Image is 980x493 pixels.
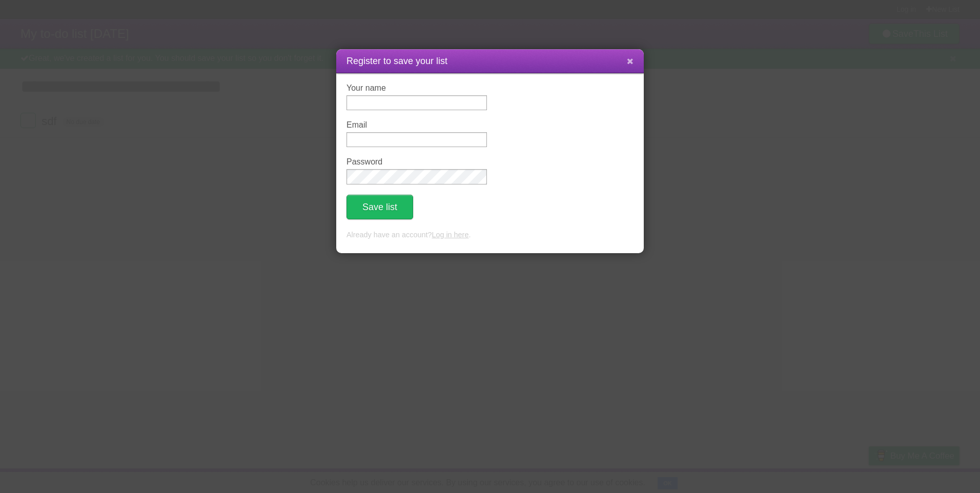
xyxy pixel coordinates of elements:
p: Already have an account? . [346,230,634,241]
label: Your name [346,84,487,93]
h1: Register to save your list [346,54,634,68]
button: Save list [346,195,413,219]
label: Password [346,157,487,167]
label: Email [346,120,487,130]
a: Log in here [432,231,468,239]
